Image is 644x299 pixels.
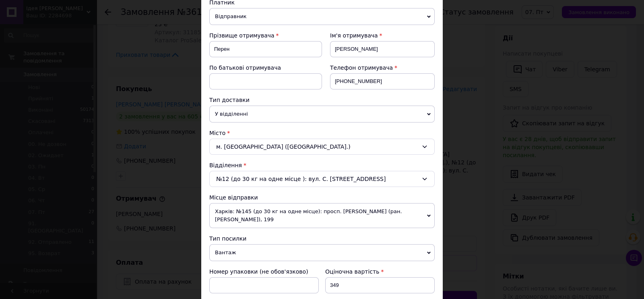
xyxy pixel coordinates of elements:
span: Тип посилки [209,235,246,242]
div: Оціночна вартість [325,268,435,276]
span: Телефон отримувача [330,64,393,71]
div: №12 (до 30 кг на одне місце ): вул. С. [STREET_ADDRESS] [209,171,435,187]
div: м. [GEOGRAPHIC_DATA] ([GEOGRAPHIC_DATA].) [209,139,435,155]
span: Тип доставки [209,97,250,103]
div: Відділення [209,161,435,169]
span: Вантаж [209,244,435,261]
span: Відправник [209,8,435,25]
span: Ім'я отримувача [330,32,378,39]
span: Прізвище отримувача [209,32,275,39]
span: Харків: №145 (до 30 кг на одне місце): просп. [PERSON_NAME] (ран. [PERSON_NAME]), 199 [209,203,435,228]
span: По батькові отримувача [209,64,281,71]
div: Номер упаковки (не обов'язково) [209,268,319,276]
span: У відділенні [209,106,435,123]
div: Місто [209,129,435,137]
input: +380 [330,73,435,89]
span: Місце відправки [209,194,258,201]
